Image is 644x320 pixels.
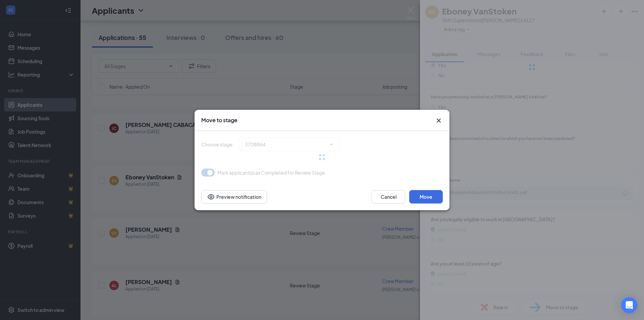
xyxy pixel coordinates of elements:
[435,117,443,125] svg: Cross
[435,117,443,125] button: Close
[409,190,443,203] button: Move
[201,190,267,203] button: Preview notificationEye
[207,193,215,201] svg: Eye
[201,117,237,124] h3: Move to stage
[621,297,637,313] div: Open Intercom Messenger
[372,190,405,203] button: Cancel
